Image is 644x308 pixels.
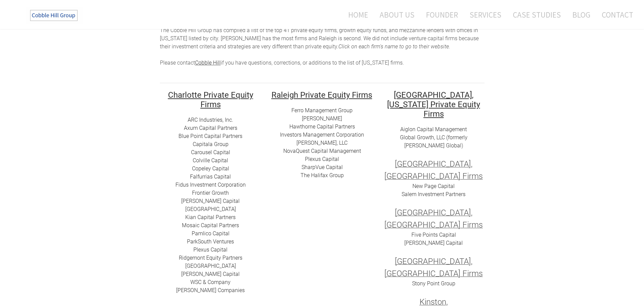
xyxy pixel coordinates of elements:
[181,198,240,204] a: [PERSON_NAME] Capital
[184,125,237,131] a: Axum Capital Partners
[192,230,230,237] a: ​Pamlico Capital
[412,280,455,287] a: Stony Point Group​​
[302,115,342,122] a: [PERSON_NAME]
[400,126,467,133] a: Aiglon Capital Management
[271,90,372,100] font: Raleigh Private Equity Firms
[291,107,353,114] a: Ferro Management Group
[280,132,364,138] a: Investors Management Corporation
[421,6,463,24] a: Founder
[411,232,456,238] a: Five Points Capital​
[175,182,246,188] a: Fidus Investment Corporation
[384,257,483,278] font: [GEOGRAPHIC_DATA], [GEOGRAPHIC_DATA] Firms
[301,172,344,179] a: ​​The Halifax Group
[271,90,373,99] h2: ​
[412,183,455,189] a: New Page Capital
[185,214,236,220] a: ​Kian Capital Partners
[193,246,228,253] a: ​Plexus Capital
[400,134,468,149] a: Global Growth, LLC (formerly [PERSON_NAME] Global
[190,173,231,180] a: ​Falfurrias Capital
[338,43,450,50] em: Click on each firm's name to go to their website. ​
[338,6,373,24] a: Home
[271,89,372,100] u: ​
[195,60,221,66] a: Cobble Hill
[188,117,233,123] a: ARC I​ndustries, Inc.
[182,222,239,229] a: Mosaic Capital Partners
[375,6,420,24] a: About Us
[190,279,231,285] a: ​WSC & Company
[187,238,234,245] a: ParkSouth Ventures
[404,240,463,246] a: [PERSON_NAME] Capital
[567,6,595,24] a: Blog
[402,191,466,197] a: Salem Investment Partners
[26,7,83,24] img: The Cobble Hill Group LLC
[305,156,339,162] a: ​Plexus Capital
[192,165,229,172] a: Copeley Capital
[508,6,566,24] a: Case Studies
[193,141,229,147] a: Capitala Group​
[384,159,483,181] font: [GEOGRAPHIC_DATA], [GEOGRAPHIC_DATA] Firms
[181,271,240,277] a: [PERSON_NAME] Capital
[160,60,404,66] span: Please contact if you have questions, corrections, or additions to the list of [US_STATE] firms.
[185,206,236,212] a: [GEOGRAPHIC_DATA]
[464,6,506,24] a: Services
[296,140,348,146] a: [PERSON_NAME], LLC
[179,255,242,261] a: ​Ridgemont Equity Partners​
[160,27,267,33] span: The Cobble Hill Group has compiled a list of t
[160,90,261,109] h2: ​
[176,287,245,293] a: [PERSON_NAME] Companies
[283,148,361,154] a: ​NovaQuest Capital Management
[597,6,633,24] a: Contact
[384,208,483,230] font: [GEOGRAPHIC_DATA], [GEOGRAPHIC_DATA] Firms
[387,90,480,119] font: [GEOGRAPHIC_DATA], [US_STATE] Private Equity Firms
[185,263,236,269] a: ​[GEOGRAPHIC_DATA]
[160,26,484,67] div: he top 41 private equity firms, growth equity funds, and mezzanine lenders with offices in [US_ST...
[178,133,242,139] a: ​Blue Point Capital Partners
[168,90,253,109] font: Charlotte Private Equity Firms
[289,123,355,130] a: Hawthorne Capital Partners
[191,149,230,156] a: ​​Carousel Capital​​
[302,164,343,170] a: SharpVue Capital
[192,190,229,196] a: Frontier Growth
[193,157,228,164] a: ​Colville Capital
